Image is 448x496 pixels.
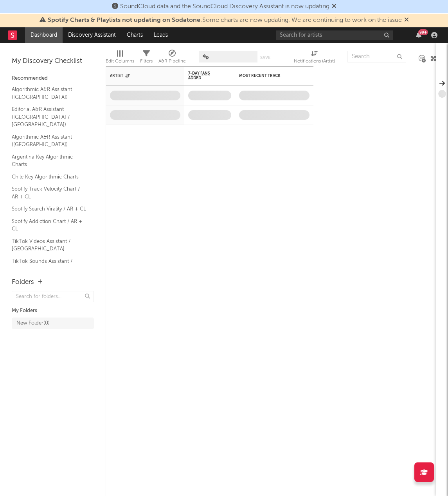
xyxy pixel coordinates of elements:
div: Folders [12,278,34,287]
a: Leads [148,27,173,43]
a: Spotify Search Virality / AR + CL [12,205,86,213]
a: Spotify Addiction Chart / AR + CL [12,217,86,233]
div: Most Recent Track [239,73,298,78]
div: My Folders [12,306,94,316]
div: Notifications (Artist) [294,57,335,66]
div: A&R Pipeline [158,57,186,66]
a: Dashboard [25,27,63,43]
div: Recommended [12,74,94,83]
a: Discovery Assistant [63,27,121,43]
div: Filters [140,57,153,66]
a: New Folder(0) [12,318,94,329]
a: Spotify Track Velocity Chart / AR + CL [12,185,86,201]
input: Search for folders... [12,291,94,302]
a: Algorithmic A&R Assistant ([GEOGRAPHIC_DATA]) [12,133,86,149]
div: Notifications (Artist) [294,47,335,70]
div: Edit Columns [106,47,134,70]
div: Edit Columns [106,57,134,66]
span: Dismiss [332,4,336,10]
a: Charts [121,27,148,43]
a: Algorithmic A&R Assistant ([GEOGRAPHIC_DATA]) [12,85,86,101]
a: Chile Key Algorithmic Charts [12,173,86,181]
span: Dismiss [404,17,409,23]
div: A&R Pipeline [158,47,186,70]
span: : Some charts are now updating. We are continuing to work on the issue [48,17,402,23]
div: 99 + [418,29,428,35]
a: TikTok Sounds Assistant / [GEOGRAPHIC_DATA] [12,257,86,273]
span: Spotify Charts & Playlists not updating on Sodatone [48,17,200,23]
div: New Folder ( 0 ) [16,319,50,328]
div: My Discovery Checklist [12,57,94,66]
input: Search... [347,51,406,62]
div: Filters [140,47,153,70]
span: SoundCloud data and the SoundCloud Discovery Assistant is now updating [120,4,329,10]
a: TikTok Videos Assistant / [GEOGRAPHIC_DATA] [12,237,86,253]
button: Save [260,55,270,60]
input: Search for artists [276,30,393,40]
button: 99+ [416,32,421,38]
a: Editorial A&R Assistant ([GEOGRAPHIC_DATA] / [GEOGRAPHIC_DATA]) [12,105,86,129]
span: 7-Day Fans Added [188,71,220,80]
div: Artist [110,73,169,78]
a: Argentina Key Algorithmic Charts [12,153,86,169]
